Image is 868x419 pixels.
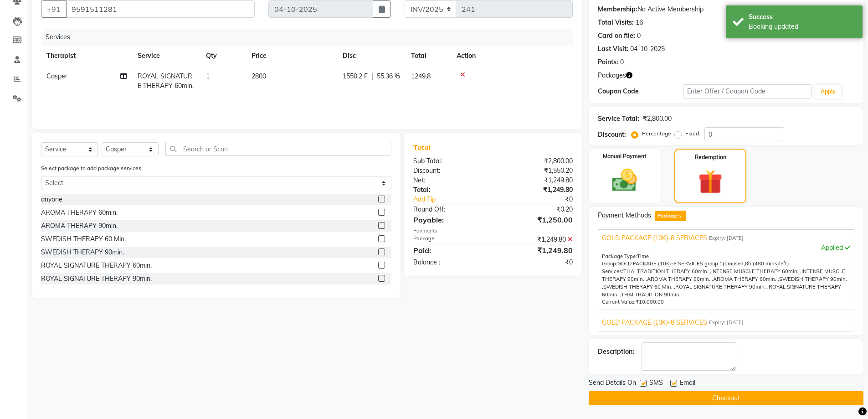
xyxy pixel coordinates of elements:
[406,195,507,204] a: Add Tip
[602,299,636,305] span: Current Value:
[41,248,124,257] div: SWEDISH THERAPY 90min.
[406,235,493,244] div: Package
[406,176,493,185] div: Net:
[406,258,493,267] div: Balance :
[675,284,769,290] span: ROYAL SIGNATURE THERAPY 90min. ,
[598,18,634,27] div: Total Visits:
[637,31,641,41] div: 0
[493,245,580,256] div: ₹1,249.80
[493,166,580,176] div: ₹1,550.20
[815,85,841,98] button: Apply
[41,234,126,244] div: SWEDISH THERAPY 60 Min.
[66,0,255,18] input: Search by Name/Mobile/Email/Code
[41,274,152,284] div: ROYAL SIGNATURE THERAPY 90min.
[589,378,636,389] span: Send Details On
[46,72,67,80] span: Casper
[41,46,132,66] th: Therapist
[602,276,847,290] span: SWEDISH THERAPY 90min. ,
[713,276,779,282] span: AROMA THERAPY 60min. ,
[695,153,726,161] label: Redemption
[637,253,649,259] span: Time
[41,208,118,217] div: AROMA THERAPY 60min.
[413,143,434,152] span: Total
[598,114,639,124] div: Service Total:
[604,166,645,195] img: _cash.svg
[337,46,406,66] th: Disc
[680,378,695,389] span: Email
[252,72,266,80] span: 2800
[41,164,141,172] label: Select package to add package services
[493,176,580,185] div: ₹1,249.80
[406,166,493,176] div: Discount:
[206,72,210,80] span: 1
[602,268,845,282] span: INTENSE MUSCLE THERAPY 90min. ,
[603,284,675,290] span: SWEDISH THERAPY 60 Min. ,
[749,22,856,31] div: Booking updated
[406,245,493,256] div: Paid:
[165,142,391,156] input: Search or Scan
[643,114,672,124] div: ₹2,800.00
[42,29,580,46] div: Services
[598,130,626,140] div: Discount:
[598,87,683,96] div: Coupon Code
[602,318,707,327] span: GOLD PACKAGE (10K)-8 SERVICES
[41,195,62,204] div: anyone
[621,291,681,298] span: THAI TRADITION 90min.
[691,167,730,197] img: _gift.svg
[598,71,626,80] span: Packages
[589,391,863,405] button: Checkout
[598,347,634,357] div: Description:
[602,284,841,298] span: ROYAL SIGNATURE THERAPY 60min. ,
[617,260,789,267] span: used, left)
[493,185,580,195] div: ₹1,249.80
[749,12,856,22] div: Success
[598,211,651,220] span: Payment Methods
[246,46,337,66] th: Price
[493,156,580,166] div: ₹2,800.00
[343,72,368,81] span: 1550.2 F
[508,195,580,204] div: ₹0
[598,5,637,14] div: Membership:
[711,268,801,274] span: INTENSE MUSCLE THERAPY 60min. ,
[138,72,194,90] span: ROYAL SIGNATURE THERAPY 60min.
[602,243,850,253] div: Applied
[602,268,623,274] span: Services:
[598,31,635,41] div: Card on file:
[623,268,711,274] span: THAI TRADITION THERAPY 60min. ,
[709,319,744,326] span: Expiry: [DATE]
[451,46,573,66] th: Action
[636,18,643,27] div: 16
[493,258,580,267] div: ₹0
[649,378,663,389] span: SMS
[678,214,683,219] span: 2
[685,129,699,138] label: Fixed
[377,72,400,81] span: 55.36 %
[41,0,67,18] button: +91
[406,214,493,225] div: Payable:
[406,185,493,195] div: Total:
[655,211,686,221] span: Package
[406,205,493,214] div: Round Off:
[371,72,373,81] span: |
[647,276,713,282] span: AROMA THERAPY 90min. ,
[493,214,580,225] div: ₹1,250.00
[745,260,779,267] span: 8h (480 mins)
[598,57,618,67] div: Points:
[598,44,628,54] div: Last Visit:
[598,5,854,14] div: No Active Membership
[493,205,580,214] div: ₹0.20
[636,299,664,305] span: ₹10,000.00
[406,156,493,166] div: Sub Total:
[642,129,671,138] label: Percentage
[200,46,246,66] th: Qty
[132,46,200,66] th: Service
[406,46,451,66] th: Total
[602,233,707,243] span: GOLD PACKAGE (10K)-8 SERVICES
[617,260,723,267] span: GOLD PACKAGE (10K)-8 SERVICES group 1
[602,260,617,267] span: Group:
[602,253,637,259] span: Package Type:
[41,221,118,231] div: AROMA THERAPY 90min.
[41,261,152,270] div: ROYAL SIGNATURE THERAPY 60min.
[683,84,812,98] input: Enter Offer / Coupon Code
[620,57,624,67] div: 0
